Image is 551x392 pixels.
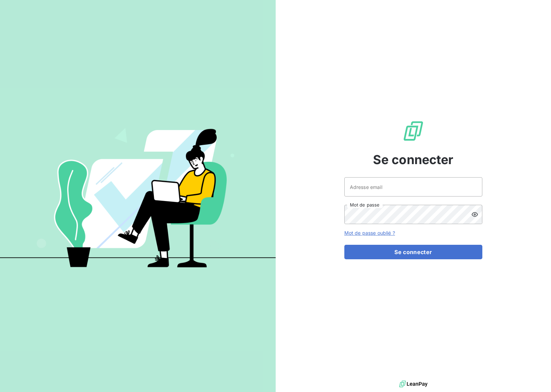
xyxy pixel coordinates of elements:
span: Se connecter [373,150,454,169]
button: Se connecter [344,245,482,259]
img: Logo LeanPay [402,120,424,142]
input: placeholder [344,177,482,197]
a: Mot de passe oublié ? [344,230,395,236]
img: logo [399,379,427,389]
